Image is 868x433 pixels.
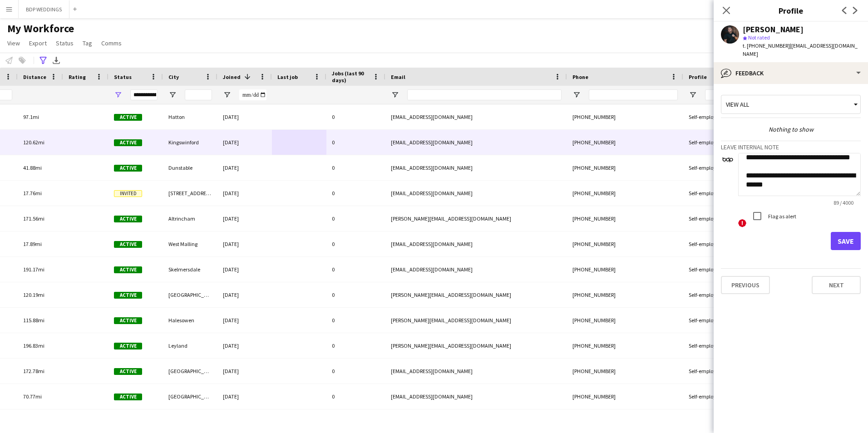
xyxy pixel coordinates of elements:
[391,91,399,99] button: Open Filter Menu
[79,37,96,49] a: Tag
[714,5,868,16] h3: Profile
[114,343,142,349] span: Active
[217,130,272,155] div: [DATE]
[326,257,385,282] div: 0
[217,181,272,206] div: [DATE]
[689,91,697,99] button: Open Filter Menu
[101,39,122,47] span: Comms
[114,241,142,248] span: Active
[743,42,790,49] span: t. [PHONE_NUMBER]
[23,342,44,349] span: 196.83mi
[217,206,272,231] div: [DATE]
[766,213,796,220] label: Flag as alert
[385,130,567,155] div: [EMAIL_ADDRESS][DOMAIN_NAME]
[7,39,20,47] span: View
[683,384,741,409] div: Self-employed Crew
[391,74,405,80] span: Email
[689,74,707,80] span: Profile
[223,91,231,99] button: Open Filter Menu
[114,139,142,146] span: Active
[217,155,272,180] div: [DATE]
[163,155,217,180] div: Dunstable
[51,55,62,66] app-action-btn: Export XLSX
[114,190,142,197] span: Invited
[4,37,24,49] a: View
[567,359,683,384] div: [PHONE_NUMBER]
[385,308,567,333] div: [PERSON_NAME][EMAIL_ADDRESS][DOMAIN_NAME]
[385,257,567,282] div: [EMAIL_ADDRESS][DOMAIN_NAME]
[826,199,861,206] span: 89 / 4000
[23,393,42,400] span: 70.77mi
[114,368,142,375] span: Active
[567,231,683,256] div: [PHONE_NUMBER]
[163,257,217,282] div: Skelmersdale
[23,368,44,374] span: 172.78mi
[743,42,858,57] span: | [EMAIL_ADDRESS][DOMAIN_NAME]
[163,130,217,155] div: Kingswinford
[332,70,369,84] span: Jobs (last 90 days)
[683,155,741,180] div: Self-employed Crew
[114,317,142,324] span: Active
[385,359,567,384] div: [EMAIL_ADDRESS][DOMAIN_NAME]
[407,89,562,100] input: Email Filter Input
[163,231,217,256] div: West Malling
[19,0,69,18] button: BDP WEDDINGS
[738,219,746,227] span: !
[217,359,272,384] div: [DATE]
[705,89,736,100] input: Profile Filter Input
[23,291,44,298] span: 120.19mi
[83,39,92,47] span: Tag
[168,74,179,80] span: City
[726,100,749,108] span: View all
[572,91,581,99] button: Open Filter Menu
[163,308,217,333] div: Halesowen
[567,257,683,282] div: [PHONE_NUMBER]
[326,206,385,231] div: 0
[683,104,741,129] div: Self-employed Crew
[385,282,567,307] div: [PERSON_NAME][EMAIL_ADDRESS][DOMAIN_NAME]
[326,308,385,333] div: 0
[23,139,44,146] span: 120.62mi
[114,114,142,121] span: Active
[748,34,770,41] span: Not rated
[114,74,132,80] span: Status
[326,181,385,206] div: 0
[23,190,42,197] span: 17.76mi
[114,216,142,222] span: Active
[23,266,44,273] span: 191.17mi
[114,292,142,299] span: Active
[23,113,39,120] span: 97.1mi
[326,104,385,129] div: 0
[163,181,217,206] div: [STREET_ADDRESS]
[385,155,567,180] div: [EMAIL_ADDRESS][DOMAIN_NAME]
[217,257,272,282] div: [DATE]
[163,282,217,307] div: [GEOGRAPHIC_DATA]
[7,22,74,35] span: My Workforce
[567,282,683,307] div: [PHONE_NUMBER]
[114,165,142,172] span: Active
[567,155,683,180] div: [PHONE_NUMBER]
[217,104,272,129] div: [DATE]
[743,25,804,34] div: [PERSON_NAME]
[326,130,385,155] div: 0
[23,164,42,171] span: 41.88mi
[683,206,741,231] div: Self-employed Crew
[326,384,385,409] div: 0
[567,308,683,333] div: [PHONE_NUMBER]
[567,104,683,129] div: [PHONE_NUMBER]
[163,384,217,409] div: [GEOGRAPHIC_DATA]
[217,282,272,307] div: [DATE]
[714,62,868,84] div: Feedback
[683,359,741,384] div: Self-employed Crew
[168,91,177,99] button: Open Filter Menu
[23,241,42,247] span: 17.89mi
[217,333,272,358] div: [DATE]
[114,266,142,273] span: Active
[683,231,741,256] div: Self-employed Crew
[326,282,385,307] div: 0
[567,384,683,409] div: [PHONE_NUMBER]
[163,206,217,231] div: Altrincham
[567,130,683,155] div: [PHONE_NUMBER]
[217,308,272,333] div: [DATE]
[163,359,217,384] div: [GEOGRAPHIC_DATA]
